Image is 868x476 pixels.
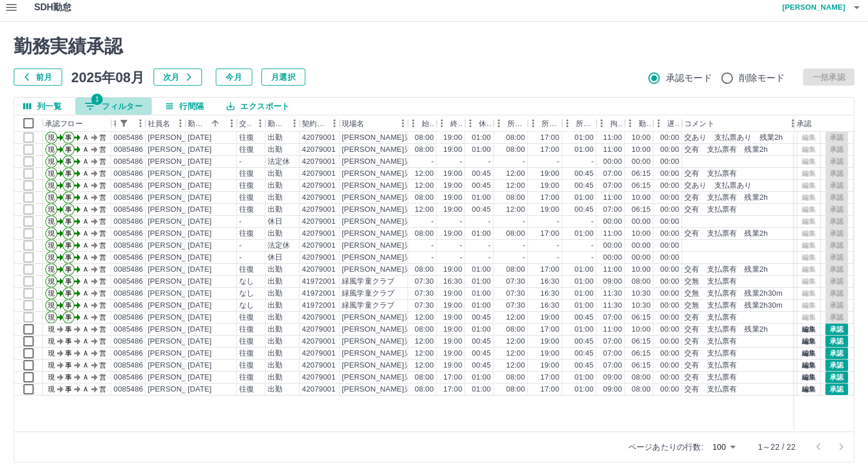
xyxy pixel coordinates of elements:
text: 営 [99,193,106,201]
div: 00:45 [472,204,491,215]
div: 11:00 [603,192,622,203]
div: 00:00 [660,240,679,251]
div: 休日 [268,216,282,227]
div: 00:00 [632,240,651,251]
div: [PERSON_NAME] [148,168,210,179]
div: 01:00 [575,132,594,143]
div: 終業 [437,115,465,132]
div: 遅刻等 [667,115,680,132]
button: 行間隔 [156,98,213,115]
text: 営 [99,181,106,189]
div: 17:00 [540,228,559,239]
div: 0085486 [114,144,143,155]
div: 08:00 [506,192,525,203]
div: 出勤 [268,228,282,239]
div: - [239,252,241,263]
div: 所定休憩 [576,115,594,132]
text: 現 [48,253,55,261]
div: [PERSON_NAME] [148,192,210,203]
div: 00:00 [632,252,651,263]
div: 12:00 [415,180,434,191]
div: - [523,240,525,251]
div: - [460,216,462,227]
div: 12:00 [506,168,525,179]
text: 現 [48,241,55,249]
div: 0085486 [114,216,143,227]
div: - [239,156,241,167]
div: 出勤 [268,168,282,179]
div: 出勤 [268,180,282,191]
text: Ａ [82,241,89,249]
div: - [431,252,434,263]
text: 現 [48,146,55,154]
text: 事 [65,205,72,213]
div: 08:00 [415,228,434,239]
div: 12:00 [415,168,434,179]
div: [DATE] [188,180,212,191]
button: 編集 [797,323,821,336]
div: 01:00 [472,192,491,203]
div: 休憩 [465,115,494,132]
div: 00:00 [632,216,651,227]
div: [PERSON_NAME]児童クラブ [342,168,442,179]
div: 100 [708,439,740,455]
div: [PERSON_NAME] [148,144,210,155]
div: 12:00 [506,180,525,191]
div: 06:15 [632,180,651,191]
div: [PERSON_NAME] [148,180,210,191]
div: 12:00 [506,204,525,215]
div: 往復 [239,144,254,155]
div: 1件のフィルターを適用中 [116,115,132,131]
div: 0085486 [114,168,143,179]
div: 勤務日 [188,115,207,132]
div: [PERSON_NAME] [148,132,210,143]
text: Ａ [82,134,89,142]
text: 事 [65,181,72,189]
text: 現 [48,229,55,237]
div: [PERSON_NAME]児童クラブ [342,180,442,191]
div: 0085486 [114,204,143,215]
div: 19:00 [443,228,462,239]
button: 編集 [797,371,821,384]
button: メニュー [132,115,149,132]
text: 営 [99,146,106,154]
text: 事 [65,217,72,225]
button: フィルター表示 [116,115,132,131]
text: 現 [48,205,55,213]
text: Ａ [82,229,89,237]
div: 0085486 [114,228,143,239]
div: 00:00 [660,132,679,143]
div: 契約コード [300,115,340,132]
div: 00:45 [575,168,594,179]
text: Ａ [82,217,89,225]
div: 08:00 [415,144,434,155]
div: 01:00 [575,192,594,203]
span: 1 [91,94,103,105]
div: - [460,240,462,251]
div: - [488,240,491,251]
div: 所定開始 [494,115,528,132]
div: - [523,252,525,263]
div: [PERSON_NAME] [148,228,210,239]
div: 00:00 [660,204,679,215]
text: 営 [99,205,106,213]
div: - [557,240,559,251]
div: 出勤 [268,144,282,155]
div: 08:00 [415,132,434,143]
div: [PERSON_NAME]児童クラブ [342,156,442,167]
text: 事 [65,241,72,249]
button: 編集 [797,383,821,396]
div: 0085486 [114,192,143,203]
div: 所定終業 [542,115,560,132]
button: メニュー [172,115,189,132]
div: [PERSON_NAME]児童クラブ [342,228,442,239]
div: 交通費 [237,115,265,132]
div: 出勤 [268,132,282,143]
div: 往復 [239,204,254,215]
div: 19:00 [443,168,462,179]
div: [PERSON_NAME]児童クラブ [342,132,442,143]
div: 07:00 [603,180,622,191]
div: 社員名 [148,115,170,132]
div: [DATE] [188,252,212,263]
div: 交通費 [239,115,252,132]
